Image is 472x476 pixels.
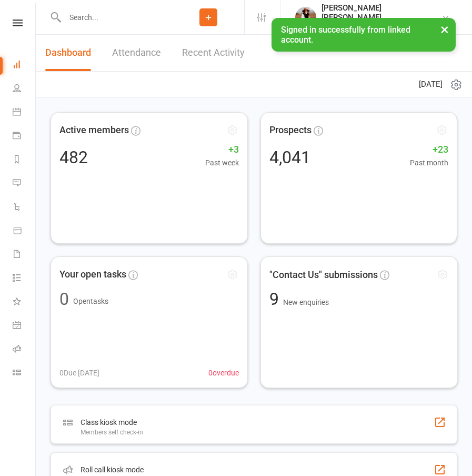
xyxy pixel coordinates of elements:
[13,220,36,243] a: Product Sales
[295,7,316,28] img: thumb_image1710277404.png
[269,149,310,166] div: 4,041
[59,291,69,308] div: 0
[59,149,88,166] div: 482
[205,142,239,157] span: +3
[13,362,36,385] a: Class kiosk mode
[281,25,410,45] span: Signed in successfully from linked account.
[13,77,36,101] a: People
[13,125,36,148] a: Payments
[81,463,157,476] div: Roll call kiosk mode
[13,314,36,338] a: General attendance kiosk mode
[322,3,441,22] div: [PERSON_NAME] [PERSON_NAME]
[13,291,36,314] a: What's New
[205,157,239,168] span: Past week
[13,101,36,125] a: Calendar
[62,10,173,25] input: Search...
[59,123,129,138] span: Active members
[81,416,143,429] div: Class kiosk mode
[59,367,99,379] span: 0 Due [DATE]
[13,54,36,77] a: Dashboard
[435,18,454,41] button: ×
[13,338,36,362] a: Roll call kiosk mode
[269,289,283,309] span: 9
[81,429,143,436] div: Members self check-in
[269,123,312,138] span: Prospects
[59,267,126,282] span: Your open tasks
[410,157,448,168] span: Past month
[13,148,36,172] a: Reports
[73,297,108,305] span: Open tasks
[283,297,328,306] span: New enquiries
[419,78,443,91] span: [DATE]
[410,142,448,157] span: +23
[269,267,377,282] span: "Contact Us" submissions
[208,367,239,379] span: 0 overdue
